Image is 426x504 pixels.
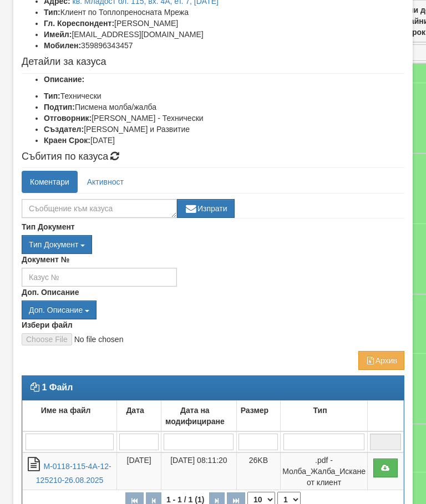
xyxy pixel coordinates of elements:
[44,113,404,124] li: [PERSON_NAME] - Технически
[44,90,404,101] li: Технически
[29,240,78,249] span: Тип Документ
[44,41,81,50] b: Мобилен:
[44,125,84,134] b: Създател:
[161,401,237,432] td: Дата на модифициране: No sort applied, activate to apply an ascending sort
[44,124,404,135] li: [PERSON_NAME] и Развитие
[41,406,91,415] b: Име на файл
[22,301,404,319] div: Двоен клик, за изчистване на избраната стойност.
[117,401,161,432] td: Дата: No sort applied, activate to apply an ascending sort
[22,171,78,193] a: Коментари
[236,452,280,490] td: 26KB
[236,401,280,432] td: Размер: No sort applied, activate to apply an ascending sort
[44,40,404,51] li: 359896343457
[23,401,117,432] td: Име на файл: No sort applied, activate to apply an ascending sort
[44,30,72,39] b: Имейл:
[44,18,404,29] li: [PERSON_NAME]
[22,301,97,319] button: Доп. Описание
[44,103,75,111] b: Подтип:
[126,406,144,415] b: Дата
[22,57,404,68] h4: Детайли за казуса
[44,135,404,146] li: [DATE]
[44,91,60,100] b: Тип:
[367,401,403,432] td: : No sort applied, activate to apply an ascending sort
[164,495,207,504] span: 1 - 1 / 1 (1)
[281,452,368,490] td: .pdf - Молба_Жалба_Искане от клиент
[117,452,161,490] td: [DATE]
[44,101,404,113] li: Писмена молба/жалба
[22,319,73,330] label: Избери файл
[165,406,225,426] b: Дата на модифициране
[22,254,69,265] label: Документ №
[22,221,75,232] label: Тип Документ
[241,406,268,415] b: Размер
[44,114,92,123] b: Отговорник:
[79,171,132,193] a: Активност
[22,235,404,254] div: Двоен клик, за изчистване на избраната стойност.
[22,287,79,298] label: Доп. Описание
[44,8,60,17] b: Тип:
[22,235,92,254] button: Тип Документ
[36,462,111,485] a: М-0118-115-4А-12-125210-26.08.2025
[313,406,327,415] b: Тип
[44,29,404,40] li: [EMAIL_ADDRESS][DOMAIN_NAME]
[22,268,177,287] input: Казус №
[281,401,368,432] td: Тип: No sort applied, activate to apply an ascending sort
[177,199,235,218] button: Изпрати
[358,351,404,370] button: Архив
[44,75,84,84] b: Описание:
[29,306,83,314] span: Доп. Описание
[44,136,90,145] b: Краен Срок:
[23,452,404,490] tr: М-0118-115-4А-12-125210-26.08.2025.pdf - Молба_Жалба_Искане от клиент
[22,151,404,162] h4: Събития по казуса
[44,19,114,28] b: Гл. Кореспондент:
[42,383,73,392] strong: 1 Файл
[44,7,404,18] li: Клиент по Топлопреносната Мрежа
[161,452,237,490] td: [DATE] 08:11:20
